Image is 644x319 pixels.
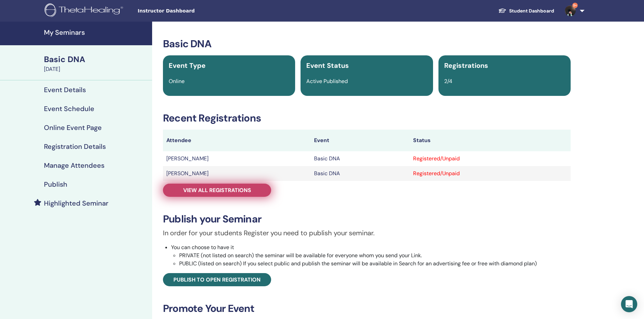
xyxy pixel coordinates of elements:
a: View all registrations [163,184,271,197]
p: In order for your students Register you need to publish your seminar. [163,228,571,238]
a: Publish to open registration [163,273,271,286]
h4: Highlighted Seminar [44,199,109,207]
h3: Recent Registrations [163,112,571,124]
th: Attendee [163,130,311,151]
li: You can choose to have it [171,243,571,268]
span: Registrations [444,61,488,70]
img: graduation-cap-white.svg [498,8,506,14]
a: Student Dashboard [493,5,559,17]
span: Event Status [306,61,349,70]
div: Registered/Unpaid [413,169,567,178]
a: Basic DNA[DATE] [40,54,152,73]
div: Registered/Unpaid [413,155,567,163]
th: Event [311,130,409,151]
img: logo.png [45,3,125,19]
h4: Online Event Page [44,124,102,132]
td: [PERSON_NAME] [163,151,311,166]
li: PRIVATE (not listed on search) the seminar will be available for everyone whom you send your Link. [179,251,571,260]
h3: Basic DNA [163,38,571,50]
h4: Event Details [44,86,86,94]
td: Basic DNA [311,151,409,166]
span: Active Published [306,78,348,85]
h4: Manage Attendees [44,161,104,169]
h4: My Seminars [44,28,148,36]
h4: Publish [44,180,67,188]
span: View all registrations [183,187,251,194]
div: Basic DNA [44,54,148,65]
span: Event Type [169,61,206,70]
span: Instructor Dashboard [138,7,239,15]
h3: Publish your Seminar [163,213,571,225]
span: 2/4 [444,78,452,85]
h3: Promote Your Event [163,302,571,315]
td: [PERSON_NAME] [163,166,311,181]
img: default.jpg [565,5,576,16]
span: 9+ [572,3,578,8]
li: PUBLIC (listed on search) If you select public and publish the seminar will be available in Searc... [179,260,571,268]
div: Open Intercom Messenger [621,296,637,312]
span: Publish to open registration [173,276,261,283]
h4: Registration Details [44,142,106,151]
div: [DATE] [44,65,148,73]
th: Status [410,130,571,151]
h4: Event Schedule [44,105,94,113]
span: Online [169,78,185,85]
td: Basic DNA [311,166,409,181]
